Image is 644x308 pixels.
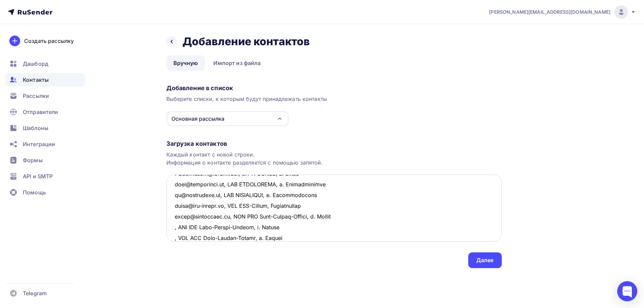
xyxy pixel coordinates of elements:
h2: Добавление контактов [182,35,310,48]
span: Шаблоны [23,124,48,132]
a: Вручную [166,55,205,71]
span: Интеграции [23,140,55,148]
a: Контакты [5,73,85,86]
span: Помощь [23,188,46,196]
button: Основная рассылка [166,111,289,126]
a: Рассылки [5,89,85,103]
a: Шаблоны [5,121,85,135]
a: Импорт из файла [206,55,268,71]
div: Загрузка контактов [166,140,502,148]
span: Рассылки [23,92,49,100]
span: Дашборд [23,60,48,68]
a: Дашборд [5,57,85,70]
div: Каждый контакт с новой строки. Информация о контакте разделяется с помощью запятой. [166,150,502,167]
div: Выберите списки, к которым будут принадлежать контакты [166,95,502,103]
span: Контакты [23,76,49,84]
span: Формы [23,156,43,164]
span: Отправители [23,108,58,116]
a: Отправители [5,105,85,119]
div: Далее [476,256,494,264]
div: Добавление в список [166,84,502,92]
span: [PERSON_NAME][EMAIL_ADDRESS][DOMAIN_NAME] [489,9,610,15]
span: API и SMTP [23,172,53,180]
div: Основная рассылка [171,115,224,123]
a: [PERSON_NAME][EMAIL_ADDRESS][DOMAIN_NAME] [489,5,636,19]
a: Формы [5,153,85,167]
span: Telegram [23,289,47,297]
div: Создать рассылку [24,37,74,45]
